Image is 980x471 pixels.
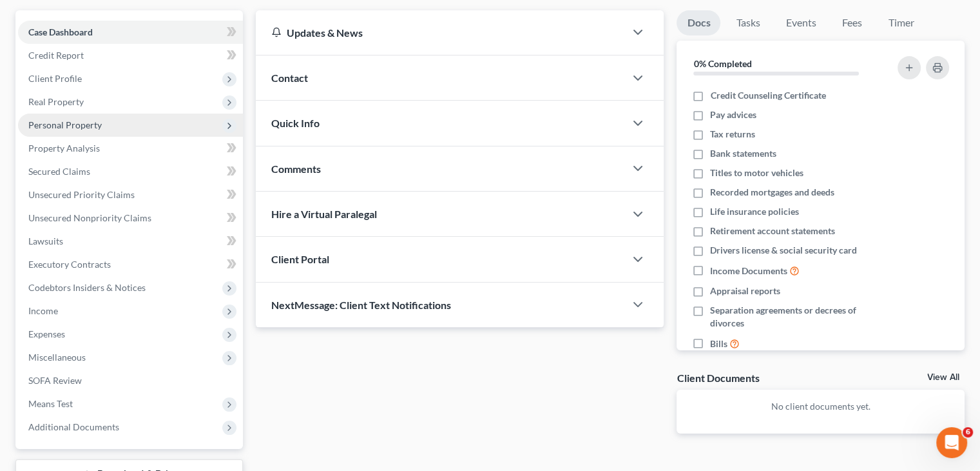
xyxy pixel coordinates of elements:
[725,10,770,35] a: Tasks
[28,50,84,61] span: Credit Report
[28,212,151,223] span: Unsecured Nonpriority Claims
[18,137,243,160] a: Property Analysis
[775,10,826,35] a: Events
[710,337,727,350] span: Bills
[878,10,924,35] a: Timer
[831,10,872,35] a: Fees
[271,26,610,39] div: Updates & News
[710,108,756,121] span: Pay advices
[271,299,451,311] span: NextMessage: Client Text Notifications
[687,400,954,413] p: No client documents yet.
[18,160,243,183] a: Secured Claims
[271,253,329,265] span: Client Portal
[18,21,243,44] a: Case Dashboard
[936,427,967,458] iframe: Intercom live chat
[28,305,58,316] span: Income
[18,44,243,67] a: Credit Report
[710,285,780,297] span: Appraisal reports
[18,183,243,206] a: Unsecured Priority Claims
[710,186,834,199] span: Recorded mortgages and deeds
[28,189,135,200] span: Unsecured Priority Claims
[710,89,825,102] span: Credit Counseling Certificate
[271,72,308,84] span: Contact
[710,205,799,218] span: Life insurance policies
[710,147,776,160] span: Bank statements
[710,128,755,141] span: Tax returns
[28,421,119,432] span: Additional Documents
[710,244,857,257] span: Drivers license & social security card
[28,235,63,246] span: Lawsuits
[18,369,243,392] a: SOFA Review
[677,10,720,35] a: Docs
[28,73,82,84] span: Client Profile
[710,265,787,277] span: Income Documents
[28,166,90,177] span: Secured Claims
[18,206,243,230] a: Unsecured Nonpriority Claims
[28,282,146,293] span: Codebtors Insiders & Notices
[18,253,243,276] a: Executory Contracts
[271,163,321,175] span: Comments
[710,304,881,330] span: Separation agreements or decrees of divorces
[963,427,973,437] span: 6
[927,373,959,382] a: View All
[28,328,65,339] span: Expenses
[710,166,803,179] span: Titles to motor vehicles
[28,259,111,270] span: Executory Contracts
[271,117,320,129] span: Quick Info
[677,371,759,385] div: Client Documents
[28,143,100,154] span: Property Analysis
[28,398,73,409] span: Means Test
[271,208,377,220] span: Hire a Virtual Paralegal
[28,96,84,107] span: Real Property
[693,58,751,69] strong: 0% Completed
[28,119,102,130] span: Personal Property
[18,230,243,253] a: Lawsuits
[28,26,93,37] span: Case Dashboard
[28,375,82,386] span: SOFA Review
[710,225,835,237] span: Retirement account statements
[28,352,86,363] span: Miscellaneous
